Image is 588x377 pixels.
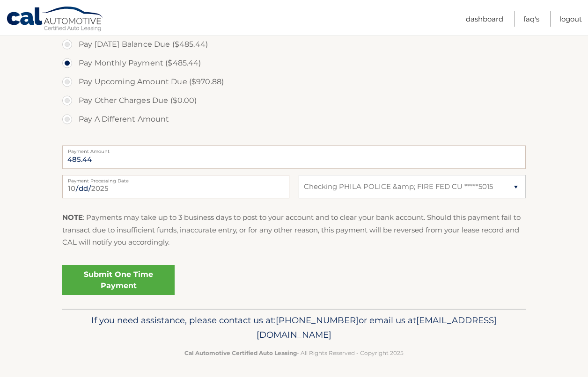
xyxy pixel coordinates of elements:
input: Payment Amount [62,145,526,169]
label: Payment Amount [62,145,526,153]
label: Pay Monthly Payment ($485.44) [62,54,526,72]
strong: NOTE [62,213,83,222]
span: [PHONE_NUMBER] [276,315,359,326]
a: Submit One Time Payment [62,265,175,295]
a: FAQ's [523,11,539,27]
a: Logout [559,11,582,27]
label: Pay Other Charges Due ($0.00) [62,91,526,110]
a: Cal Automotive [6,6,104,33]
p: If you need assistance, please contact us at: or email us at [68,313,520,343]
label: Pay A Different Amount [62,110,526,129]
p: : Payments may take up to 3 business days to post to your account and to clear your bank account.... [62,211,526,248]
label: Payment Processing Date [62,175,289,182]
a: Dashboard [466,11,503,27]
p: - All Rights Reserved - Copyright 2025 [68,348,520,358]
label: Pay Upcoming Amount Due ($970.88) [62,72,526,91]
strong: Cal Automotive Certified Auto Leasing [184,349,297,356]
label: Pay [DATE] Balance Due ($485.44) [62,35,526,54]
input: Payment Date [62,175,289,198]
